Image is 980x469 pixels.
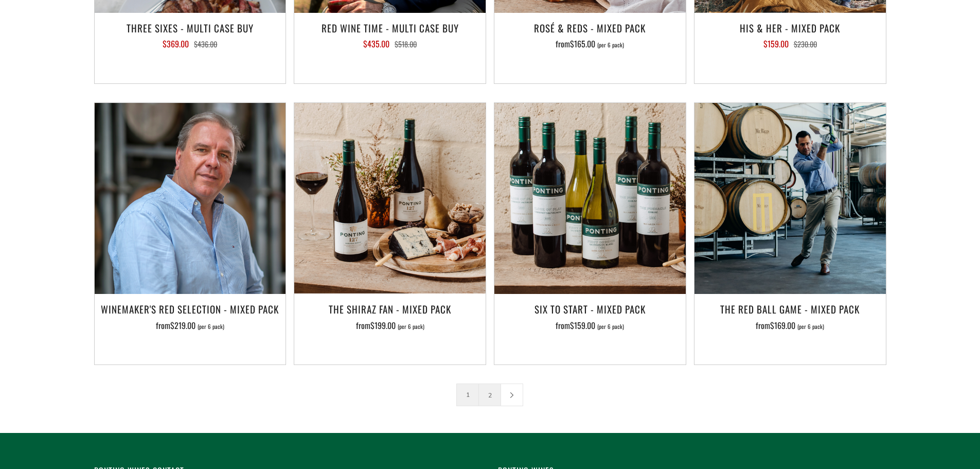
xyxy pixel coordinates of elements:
a: The Red Ball Game - Mixed Pack from$169.00 (per 6 pack) [694,300,886,352]
a: Winemaker's Red Selection - Mixed Pack from$219.00 (per 6 pack) [95,300,286,352]
span: from [356,319,424,332]
span: $435.00 [363,38,389,50]
span: $169.00 [770,319,795,332]
span: $230.00 [794,39,817,49]
span: $518.00 [395,39,417,49]
span: $369.00 [163,38,189,50]
h3: Red Wine Time - Multi Case Buy [299,19,480,37]
span: (per 6 pack) [597,42,624,48]
h3: Three Sixes - Multi Case Buy [100,19,281,37]
h3: Rosé & Reds - Mixed Pack [500,19,681,37]
span: $436.00 [194,39,217,49]
h3: The Shiraz Fan - Mixed Pack [299,300,480,318]
span: from [756,319,824,332]
span: 1 [456,384,479,406]
h3: The Red Ball Game - Mixed Pack [700,300,881,318]
a: Three Sixes - Multi Case Buy $369.00 $436.00 [95,19,286,71]
a: 2 [479,384,501,406]
a: The Shiraz Fan - Mixed Pack from$199.00 (per 6 pack) [294,300,486,352]
span: $219.00 [170,319,195,332]
span: $159.00 [763,38,789,50]
h3: His & Her - Mixed Pack [700,19,881,37]
span: from [556,319,624,332]
a: Rosé & Reds - Mixed Pack from$165.00 (per 6 pack) [494,19,686,71]
h3: Winemaker's Red Selection - Mixed Pack [100,300,281,318]
a: Six To Start - Mixed Pack from$159.00 (per 6 pack) [494,300,686,352]
span: $165.00 [570,38,595,50]
span: (per 6 pack) [597,324,624,329]
span: from [556,38,624,50]
h3: Six To Start - Mixed Pack [500,300,681,318]
span: $159.00 [570,319,595,332]
span: $199.00 [370,319,396,332]
span: (per 6 pack) [797,324,824,329]
span: (per 6 pack) [398,324,424,329]
a: His & Her - Mixed Pack $159.00 $230.00 [694,19,886,71]
span: (per 6 pack) [198,324,224,329]
span: from [156,319,224,332]
a: Red Wine Time - Multi Case Buy $435.00 $518.00 [294,19,486,71]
